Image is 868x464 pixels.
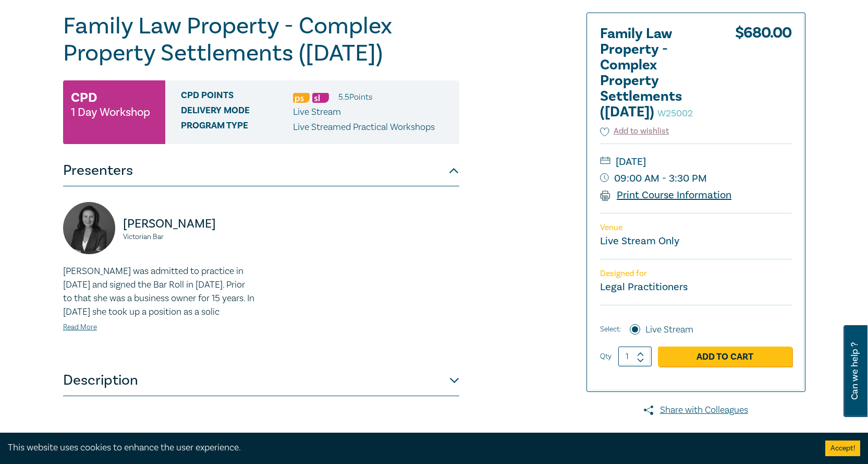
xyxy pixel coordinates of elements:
[600,188,732,202] a: Print Course Information
[71,88,97,107] h3: CPD
[63,155,459,186] button: Presenters
[618,347,652,366] input: 1
[850,331,860,411] span: Can we help ?
[600,280,688,294] small: Legal Practitioners
[63,202,115,254] img: https://s3.ap-southeast-2.amazonaws.com/leo-cussen-store-production-content/Contacts/PANAYIOTA%20...
[600,351,612,362] label: Qty
[312,93,329,103] img: Substantive Law
[600,324,621,335] span: Select:
[600,234,679,248] a: Live Stream Only
[600,170,792,187] small: 09:00 AM - 3:30 PM
[600,125,669,137] button: Add to wishlist
[63,13,459,67] h1: Family Law Property - Complex Property Settlements ([DATE])
[600,153,792,170] small: [DATE]
[657,108,693,120] small: W25002
[123,233,255,241] small: Victorian Bar
[63,265,255,319] p: [PERSON_NAME] was admitted to practice in [DATE] and signed the Bar Roll in [DATE]. Prior to that...
[658,347,792,366] a: Add to Cart
[735,26,792,125] div: $ 680.00
[63,323,97,332] a: Read More
[600,26,715,120] h2: Family Law Property - Complex Property Settlements ([DATE])
[181,90,293,104] span: CPD Points
[181,105,293,119] span: Delivery Mode
[586,403,805,417] a: Share with Colleagues
[123,216,255,232] p: [PERSON_NAME]
[600,269,792,279] p: Designed for
[293,121,435,134] p: Live Streamed Practical Workshops
[338,90,372,104] li: 5.5 Point s
[293,93,310,103] img: Professional Skills
[293,106,341,118] span: Live Stream
[645,323,693,337] label: Live Stream
[63,365,459,396] button: Description
[8,441,810,455] div: This website uses cookies to enhance the user experience.
[181,121,293,134] span: Program type
[71,107,150,117] small: 1 Day Workshop
[600,223,792,233] p: Venue
[825,441,860,456] button: Accept cookies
